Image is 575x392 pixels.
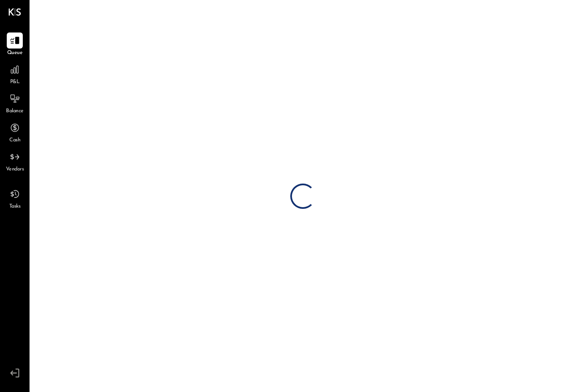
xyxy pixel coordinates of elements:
[6,166,24,173] span: Vendors
[10,78,20,86] span: P&L
[6,108,24,115] span: Balance
[0,120,29,144] a: Cash
[0,149,29,173] a: Vendors
[7,49,23,57] span: Queue
[9,137,20,144] span: Cash
[9,203,21,211] span: Tasks
[0,91,29,115] a: Balance
[0,186,29,211] a: Tasks
[0,62,29,86] a: P&L
[0,32,29,57] a: Queue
